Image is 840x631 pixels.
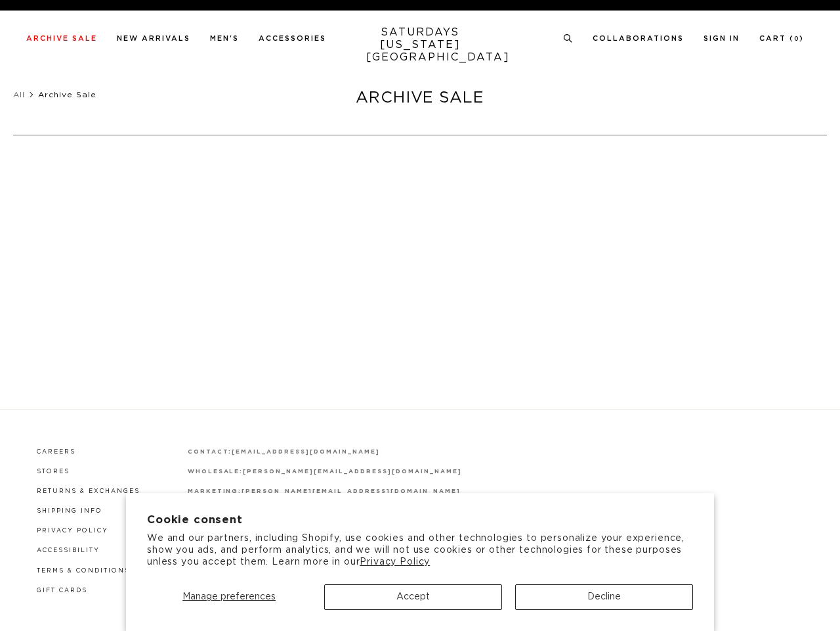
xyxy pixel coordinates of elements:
a: Accessibility [37,548,100,553]
span: Archive Sale [38,91,96,99]
strong: wholesale: [188,469,243,475]
a: Gift Cards [37,588,87,594]
a: [EMAIL_ADDRESS][DOMAIN_NAME] [232,449,379,455]
a: New Arrivals [117,35,190,42]
p: We and our partners, including Shopify, use cookies and other technologies to personalize your ex... [147,532,693,569]
a: Privacy Policy [360,557,430,567]
a: Collaborations [593,35,684,42]
button: Accept [324,584,502,610]
a: Terms & Conditions [37,568,130,574]
a: Stores [37,469,70,475]
a: Accessories [259,35,326,42]
a: [PERSON_NAME][EMAIL_ADDRESS][DOMAIN_NAME] [241,488,460,494]
a: All [13,91,25,99]
a: Shipping Info [37,508,102,514]
a: Men's [210,35,239,42]
a: [PERSON_NAME][EMAIL_ADDRESS][DOMAIN_NAME] [243,469,461,475]
span: Manage preferences [182,592,276,601]
a: Returns & Exchanges [37,488,140,494]
strong: contact: [188,449,232,455]
a: Cart (0) [759,35,804,42]
a: Careers [37,449,75,455]
button: Decline [515,584,693,610]
a: Archive Sale [26,35,97,42]
a: Sign In [703,35,740,42]
button: Manage preferences [147,584,311,610]
small: 0 [794,36,799,42]
a: SATURDAYS[US_STATE][GEOGRAPHIC_DATA] [366,26,474,64]
strong: marketing: [188,488,242,494]
h2: Cookie consent [147,514,693,526]
a: Privacy Policy [37,528,108,534]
